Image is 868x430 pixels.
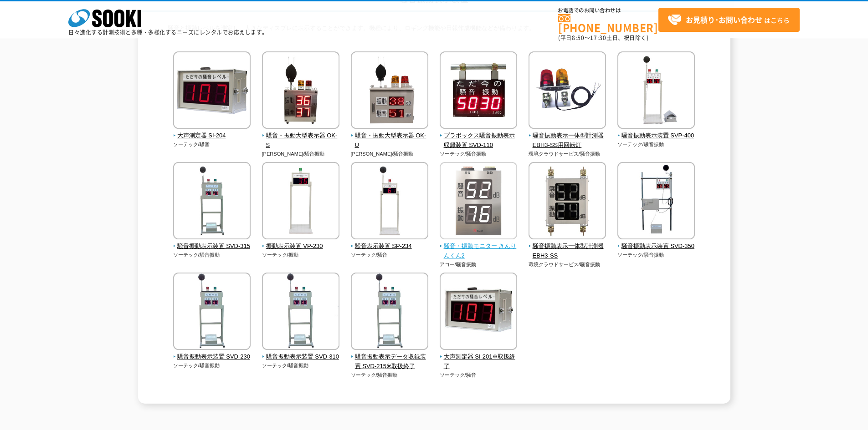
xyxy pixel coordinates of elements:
span: はこちら [668,13,790,27]
span: 騒音・振動モニター きんりんくん2 [440,242,518,261]
img: 大声測定器 SI-204 [173,51,251,131]
a: プラボックス騒音振動表示収録装置 SVD-110 [440,122,518,150]
span: 騒音表示装置 SP-234 [351,242,429,251]
span: 騒音振動表示装置 SVD-350 [617,242,695,251]
p: ソーテック/騒音 [351,251,429,259]
a: 大声測定器 SI-204 [173,122,251,141]
img: 騒音・振動大型表示器 OK-U [351,51,428,131]
span: 大声測定器 SI-204 [173,131,251,141]
p: ソーテック/騒音振動 [351,371,429,379]
span: お電話でのお問い合わせは [558,8,658,13]
p: 日々進化する計測技術と多種・多様化するニーズにレンタルでお応えします。 [68,30,268,35]
img: 振動表示装置 VP-230 [262,162,339,242]
span: 騒音振動表示一体型計測器 EBH3-SS用回転灯 [529,131,606,150]
span: 大声測定器 SI-201※取扱終了 [440,352,518,371]
img: 騒音表示装置 SP-234 [351,162,428,242]
img: 騒音・振動モニター きんりんくん2 [440,162,517,242]
a: 振動表示装置 VP-230 [262,233,340,251]
span: 騒音振動表示装置 SVD-230 [173,352,251,362]
span: 8:50 [572,34,585,42]
p: ソーテック/騒音振動 [262,362,340,369]
span: 17:30 [590,34,606,42]
img: 騒音・振動大型表示器 OK-S [262,51,339,131]
img: 大声測定器 SI-201※取扱終了 [440,273,517,352]
span: 騒音振動表示一体型計測器 EBH3-SS [529,242,606,261]
span: 騒音振動表示装置 SVD-315 [173,242,251,251]
a: お見積り･お問い合わせはこちら [658,8,800,32]
p: ソーテック/騒音振動 [173,362,251,369]
a: 騒音振動表示一体型計測器 EBH3-SS用回転灯 [529,122,606,150]
a: [PHONE_NUMBER] [558,14,658,33]
p: ソーテック/騒音 [173,141,251,148]
a: 騒音・振動大型表示器 OK-U [351,122,429,150]
a: 大声測定器 SI-201※取扱終了 [440,344,518,371]
span: (平日 ～ 土日、祝日除く) [558,34,648,42]
p: [PERSON_NAME]/騒音振動 [262,150,340,158]
a: 騒音・振動大型表示器 OK-S [262,122,340,150]
strong: お見積り･お問い合わせ [686,14,762,25]
a: 騒音表示装置 SP-234 [351,233,429,251]
p: ソーテック/騒音振動 [617,141,695,148]
span: 騒音・振動大型表示器 OK-S [262,131,340,150]
p: 環境クラウドサービス/騒音振動 [529,150,606,158]
span: プラボックス騒音振動表示収録装置 SVD-110 [440,131,518,150]
span: 騒音・振動大型表示器 OK-U [351,131,429,150]
a: 騒音振動表示一体型計測器 EBH3-SS [529,233,606,260]
p: ソーテック/振動 [262,251,340,259]
span: 振動表示装置 VP-230 [262,242,340,251]
img: 騒音振動表示装置 SVD-230 [173,273,251,352]
span: 騒音振動表示装置 SVD-310 [262,352,340,362]
a: 騒音振動表示装置 SVD-350 [617,233,695,251]
a: 騒音振動表示装置 SVP-400 [617,122,695,141]
p: ソーテック/騒音振動 [173,251,251,259]
a: 騒音・振動モニター きんりんくん2 [440,233,518,260]
img: 騒音振動表示一体型計測器 EBH3-SS [529,162,606,242]
p: ソーテック/騒音振動 [617,251,695,259]
img: 騒音振動表示データ収録装置 SVD-215※取扱終了 [351,273,428,352]
img: 騒音振動表示装置 SVD-310 [262,273,339,352]
a: 騒音振動表示装置 SVD-230 [173,344,251,362]
img: 騒音振動表示装置 SVD-350 [617,162,695,242]
img: プラボックス騒音振動表示収録装置 SVD-110 [440,51,517,131]
p: ソーテック/騒音 [440,371,518,379]
img: 騒音振動表示装置 SVP-400 [617,51,695,131]
a: 騒音振動表示装置 SVD-315 [173,233,251,251]
p: ソーテック/騒音振動 [440,150,518,158]
a: 騒音振動表示データ収録装置 SVD-215※取扱終了 [351,344,429,371]
p: 環境クラウドサービス/騒音振動 [529,261,606,268]
p: アコー/騒音振動 [440,261,518,268]
img: 騒音振動表示装置 SVD-315 [173,162,251,242]
a: 騒音振動表示装置 SVD-310 [262,344,340,362]
span: 騒音振動表示データ収録装置 SVD-215※取扱終了 [351,352,429,371]
img: 騒音振動表示一体型計測器 EBH3-SS用回転灯 [529,51,606,131]
span: 騒音振動表示装置 SVP-400 [617,131,695,141]
p: [PERSON_NAME]/騒音振動 [351,150,429,158]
